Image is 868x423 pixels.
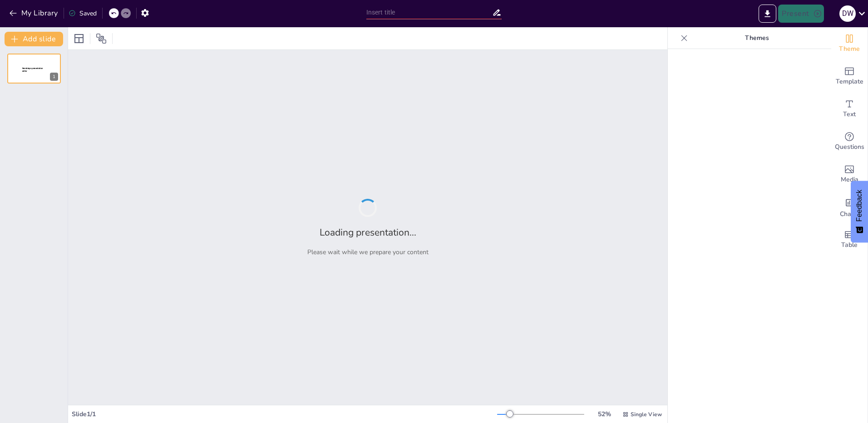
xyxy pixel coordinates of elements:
div: 52 % [593,410,615,418]
div: Add charts and graphs [831,191,868,223]
div: 1 [50,73,58,81]
div: Get real-time input from your audience [831,125,868,158]
p: Please wait while we prepare your content [307,248,429,256]
div: D W [839,5,856,22]
span: Media [841,175,858,185]
button: Duplicate Slide [35,56,45,67]
span: Text [843,109,856,119]
span: Table [841,240,858,250]
span: Charts [840,209,859,219]
div: Add ready made slides [831,60,868,93]
div: Layout [72,31,86,46]
div: 1 [7,54,61,84]
span: Position [96,33,107,44]
div: Add a table [831,223,868,256]
div: Add text boxes [831,93,868,125]
button: D W [839,5,856,23]
button: My Library [7,6,62,20]
h2: Loading presentation... [320,226,416,239]
button: Present [778,5,824,23]
input: Insert title [366,6,493,19]
div: Add images, graphics, shapes or video [831,158,868,191]
span: Theme [839,44,860,54]
span: Feedback [855,190,863,221]
span: Single View [631,411,662,418]
button: Export to PowerPoint [759,5,776,23]
span: Questions [835,142,864,152]
span: Sendsteps presentation editor [22,67,43,72]
div: Slide 1 / 1 [72,410,497,418]
div: Change the overall theme [831,27,868,60]
p: Themes [691,27,822,49]
span: Template [836,77,863,87]
button: Cannot delete last slide [47,56,58,67]
div: Saved [69,9,97,18]
button: Feedback - Show survey [851,181,868,242]
button: Add slide [5,32,63,46]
